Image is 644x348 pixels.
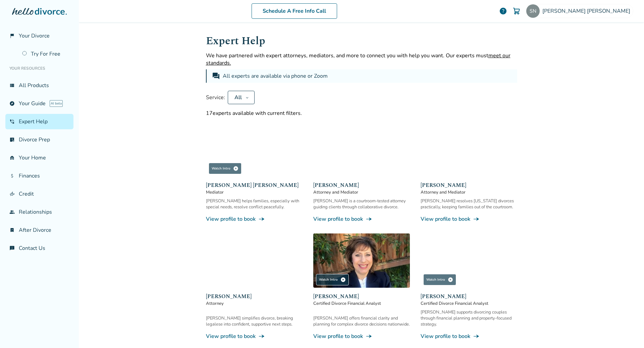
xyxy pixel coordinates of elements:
a: View profile to bookline_end_arrow_notch [421,215,517,223]
span: list_alt_check [9,137,15,142]
a: View profile to bookline_end_arrow_notch [313,215,410,223]
span: flag_2 [9,33,15,39]
span: [PERSON_NAME] [PERSON_NAME] [542,7,633,15]
span: forum [212,72,220,80]
span: chat_info [9,246,15,251]
span: Attorney and Mediator [313,189,410,195]
li: Your Resources [5,62,73,75]
a: help [499,7,507,15]
a: bookmark_checkAfter Divorce [5,222,73,238]
a: groupRelationships [5,204,73,220]
span: play_circle [448,277,453,282]
img: Desiree Howard [206,233,303,288]
img: Claudia Brown Coulter [206,122,303,177]
a: Try For Free [18,46,73,62]
img: Jeff Landers [421,233,517,288]
a: phone_in_talkExpert Help [5,114,73,129]
span: Attorney and Mediator [421,189,517,195]
span: [PERSON_NAME] [313,292,410,300]
span: Mediator [206,189,303,195]
a: attach_moneyFinances [5,168,73,184]
span: play_circle [233,166,238,171]
span: Certified Divorce Financial Analyst [421,300,517,306]
a: chat_infoContact Us [5,240,73,256]
span: attach_money [9,173,15,179]
span: [PERSON_NAME] [421,292,517,300]
div: [PERSON_NAME] is a courtroom-tested attorney guiding clients through collaborative divorce. [313,198,410,210]
span: bookmark_check [9,227,15,233]
div: Watch Intro [316,274,349,285]
span: Service: [206,94,225,101]
span: explore [9,101,15,106]
div: [PERSON_NAME] supports divorcing couples through financial planning and property-focused strategy. [421,309,517,327]
a: view_listAll Products [5,78,73,93]
a: View profile to bookline_end_arrow_notch [313,333,410,340]
span: meet our standards. [206,52,511,67]
span: view_list [9,83,15,88]
div: All [233,94,243,101]
span: [PERSON_NAME] [313,181,410,189]
img: Sandra Giudici [313,233,410,288]
span: [PERSON_NAME] [PERSON_NAME] [206,181,303,189]
a: finance_modeCredit [5,186,73,202]
span: [PERSON_NAME] [206,292,303,300]
span: group [9,209,15,215]
span: phone_in_talk [9,119,15,124]
div: Watch Intro [209,163,241,174]
span: line_end_arrow_notch [366,216,372,222]
iframe: Chat Widget [610,316,644,348]
button: All [228,91,255,104]
img: Neil Forester [313,122,410,177]
a: list_alt_checkDivorce Prep [5,132,73,147]
div: 17 experts available with current filters. [206,110,517,117]
span: Attorney [206,300,303,306]
span: line_end_arrow_notch [473,216,480,222]
a: flag_2Your Divorce [5,28,73,44]
div: All experts are available via phone or Zoom [223,72,329,80]
img: msshela1@gmail.com [526,4,540,18]
a: exploreYour GuideAI beta [5,96,73,111]
p: We have partnered with expert attorneys, mediators, and more to connect you with help you want. O... [206,52,517,67]
div: Watch Intro [423,274,456,285]
div: [PERSON_NAME] resolves [US_STATE] divorces practically, keeping families out of the courtroom. [421,198,517,210]
span: Your Divorce [19,32,50,40]
span: [PERSON_NAME] [421,181,517,189]
a: View profile to bookline_end_arrow_notch [206,215,303,223]
img: Anne Mania [421,122,517,177]
span: Certified Divorce Financial Analyst [313,300,410,306]
img: Cart [513,7,521,15]
div: [PERSON_NAME] helps families, especially with special needs, resolve conflict peacefully. [206,198,303,210]
a: View profile to bookline_end_arrow_notch [206,333,303,340]
span: AI beta [50,100,63,107]
span: play_circle [340,277,346,282]
a: garage_homeYour Home [5,150,73,165]
a: Schedule A Free Info Call [252,3,337,19]
div: [PERSON_NAME] offers financial clarity and planning for complex divorce decisions nationwide. [313,315,410,327]
span: garage_home [9,155,15,160]
h1: Expert Help [206,33,517,49]
span: line_end_arrow_notch [258,216,265,222]
span: line_end_arrow_notch [258,333,265,340]
div: [PERSON_NAME] simplifies divorce, breaking legalese into confident, supportive next steps. [206,315,303,327]
span: line_end_arrow_notch [366,333,372,340]
a: View profile to bookline_end_arrow_notch [421,333,517,340]
span: finance_mode [9,191,15,197]
span: line_end_arrow_notch [473,333,480,340]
